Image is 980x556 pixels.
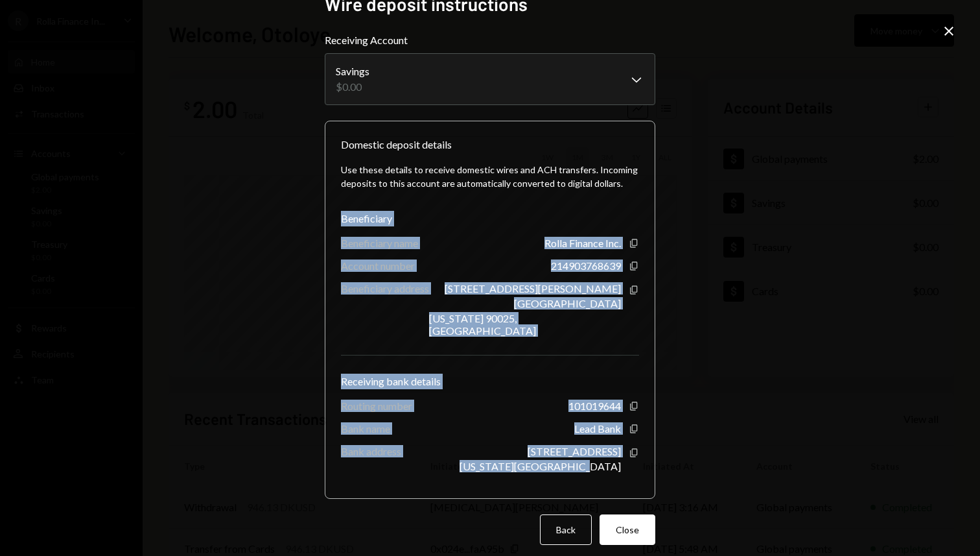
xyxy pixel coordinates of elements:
div: [US_STATE][GEOGRAPHIC_DATA] [460,460,621,472]
button: Receiving Account [325,53,655,105]
div: 101019644 [568,400,621,412]
div: [STREET_ADDRESS] [528,445,621,457]
div: Bank address [341,445,401,457]
div: Beneficiary [341,211,639,226]
div: Beneficiary address [341,282,429,295]
div: Rolla Finance Inc. [544,237,621,249]
button: Back [540,514,592,545]
div: Account number [341,260,415,272]
div: [STREET_ADDRESS][PERSON_NAME] [445,282,621,295]
div: Receiving bank details [341,374,639,389]
label: Receiving Account [325,32,655,48]
div: Domestic deposit details [341,137,452,152]
div: Lead Bank [574,422,621,435]
div: [US_STATE] 90025, [GEOGRAPHIC_DATA] [429,312,621,337]
div: Bank name [341,422,390,435]
button: Close [600,514,655,545]
div: Routing number [341,400,412,412]
div: 214903768639 [551,260,621,272]
div: [GEOGRAPHIC_DATA] [514,297,621,309]
div: Beneficiary name [341,237,418,249]
div: Use these details to receive domestic wires and ACH transfers. Incoming deposits to this account ... [341,163,639,190]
